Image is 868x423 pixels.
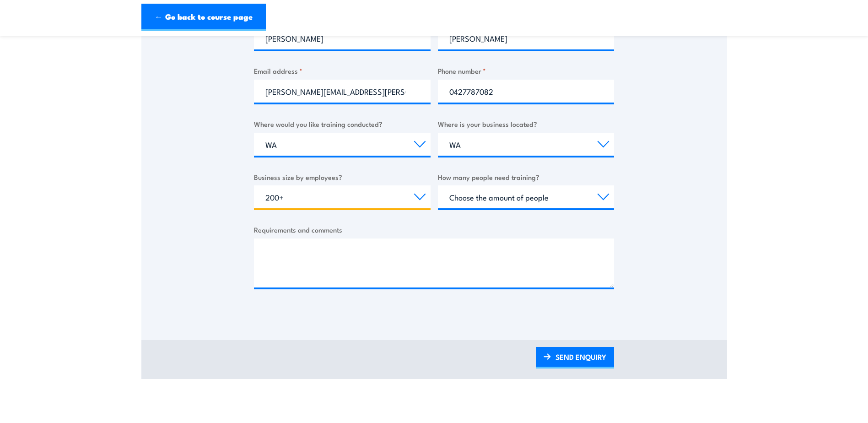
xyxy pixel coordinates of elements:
label: How many people need training? [438,172,615,182]
label: Email address [254,65,431,76]
label: Phone number [438,65,615,76]
a: SEND ENQUIRY [536,347,614,369]
label: Business size by employees? [254,172,431,182]
a: ← Go back to course page [141,4,266,31]
label: Where is your business located? [438,119,615,129]
label: Where would you like training conducted? [254,119,431,129]
label: Requirements and comments [254,224,614,235]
